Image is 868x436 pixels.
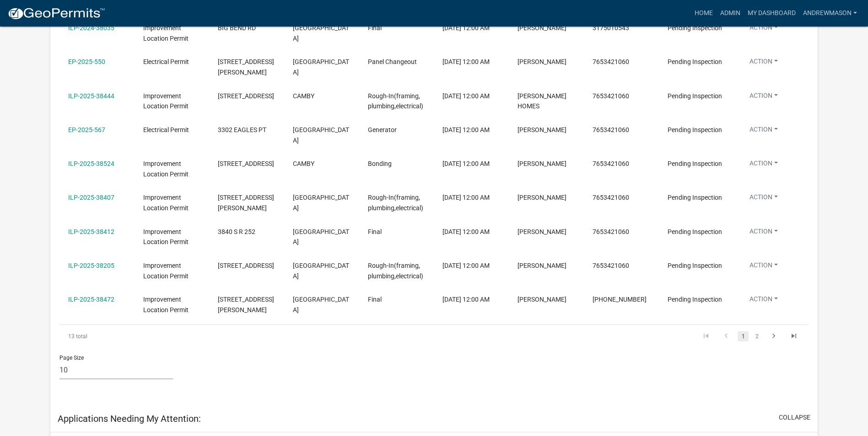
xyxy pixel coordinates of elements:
[368,58,417,65] span: Panel Changeout
[593,296,647,303] span: 765-591-8080
[750,329,764,344] li: page 2
[143,262,189,280] span: Improvement Location Permit
[68,262,114,269] a: ILP-2025-38205
[742,261,785,274] button: Action
[68,58,105,65] a: EP-2025-550
[293,160,314,167] span: CAMBY
[518,126,566,133] span: AMY HLAVEK
[368,160,392,167] span: Bonding
[785,331,803,341] a: go to last page
[668,92,722,100] span: Pending Inspection
[593,24,629,32] span: 3175010543
[717,5,744,22] a: Admin
[742,125,785,138] button: Action
[518,296,566,303] span: Bradley Robinson
[593,160,629,167] span: 7653421060
[751,331,762,341] a: 2
[742,159,785,172] button: Action
[442,58,490,65] span: 08/14/2025, 12:00 AM
[218,160,274,167] span: 6431 E ABLINGTON CT
[143,92,189,110] span: Improvement Location Permit
[68,194,114,201] a: ILP-2025-38407
[143,126,189,133] span: Electrical Permit
[668,296,722,303] span: Pending Inspection
[691,5,717,22] a: Home
[742,23,785,36] button: Action
[68,92,114,100] a: ILP-2025-38444
[293,296,349,314] span: MARTINSVILLE
[59,325,208,348] div: 13 total
[717,331,735,341] a: go to previous page
[58,413,201,424] h5: Applications Needing My Attention:
[68,126,105,133] a: EP-2025-567
[518,194,566,201] span: JAMES REUTER
[442,262,490,269] span: 08/14/2025, 12:00 AM
[68,228,114,235] a: ILP-2025-38412
[668,58,722,65] span: Pending Inspection
[368,296,382,303] span: Final
[742,91,785,104] button: Action
[218,126,266,133] span: 3302 EAGLES PT
[293,194,349,212] span: MARTINSVILLE
[518,228,566,235] span: GRABER
[518,92,566,110] span: RYAN HOMES
[68,296,114,303] a: ILP-2025-38472
[779,413,810,422] button: collapse
[368,228,382,235] span: Final
[799,5,861,22] a: AndrewMason
[742,192,785,206] button: Action
[442,296,490,303] span: 08/14/2025, 12:00 AM
[668,160,722,167] span: Pending Inspection
[368,194,423,212] span: Rough-In(framing, plumbing,electrical)
[442,194,490,201] span: 08/14/2025, 12:00 AM
[218,24,256,32] span: BIG BEND RD
[742,227,785,240] button: Action
[765,331,782,341] a: go to next page
[368,126,397,133] span: Generator
[736,329,750,344] li: page 1
[68,24,114,32] a: ILP-2024-38035
[368,262,423,280] span: Rough-In(framing, plumbing,electrical)
[68,160,114,167] a: ILP-2025-38524
[143,58,189,65] span: Electrical Permit
[668,194,722,201] span: Pending Inspection
[668,228,722,235] span: Pending Inspection
[442,228,490,235] span: 08/14/2025, 12:00 AM
[518,58,566,65] span: Martin Elliott
[593,92,629,100] span: 7653421060
[293,58,349,76] span: MOORESVILLE
[442,92,490,100] span: 08/14/2025, 12:00 AM
[293,126,349,144] span: MARTINSVILLE
[293,262,349,280] span: MARTINSVILLE
[738,331,749,341] a: 1
[143,160,189,178] span: Improvement Location Permit
[293,228,349,246] span: MARTINSVILLE
[593,262,629,269] span: 7653421060
[518,160,566,167] span: Katie Colon
[593,194,629,201] span: 7653421060
[518,24,566,32] span: Beau Bemis
[668,262,722,269] span: Pending Inspection
[742,57,785,70] button: Action
[218,228,255,235] span: 3840 S R 252
[668,126,722,133] span: Pending Inspection
[518,262,566,269] span: chris cline
[293,92,314,100] span: CAMBY
[697,331,715,341] a: go to first page
[442,160,490,167] span: 08/14/2025, 12:00 AM
[742,294,785,308] button: Action
[218,58,274,76] span: 1622 W BUNKER HILL RD
[218,92,274,100] span: 13841 N AMERICUS WAY
[143,228,189,246] span: Improvement Location Permit
[593,126,629,133] span: 7653421060
[218,194,274,212] span: 3501 E REMBRANDT DR
[668,24,722,32] span: Pending Inspection
[218,296,274,314] span: 3484 NICHOLAS CT
[442,24,490,32] span: 08/14/2025, 12:00 AM
[593,58,629,65] span: 7653421060
[218,262,274,269] span: 5010 W BRYANTS CREEK RD
[442,126,490,133] span: 08/14/2025, 12:00 AM
[143,194,189,212] span: Improvement Location Permit
[744,5,799,22] a: My Dashboard
[143,296,189,314] span: Improvement Location Permit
